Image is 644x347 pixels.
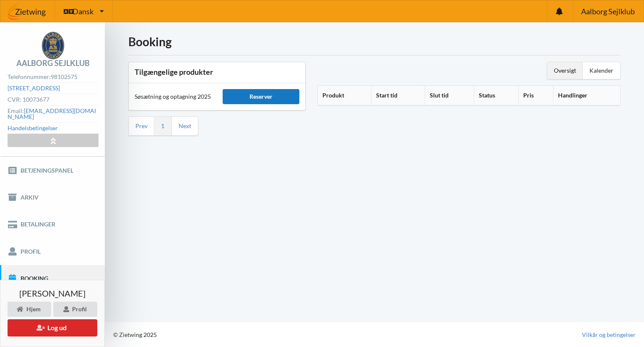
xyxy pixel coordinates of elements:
[8,302,51,317] div: Hjem
[425,86,474,105] th: Slut tid
[581,8,635,15] span: Aalborg Sejlklub
[583,62,620,79] div: Kalender
[73,8,93,15] span: Dansk
[8,94,98,105] div: CVR: 10073677
[547,62,583,79] div: Oversigt
[19,289,86,297] span: [PERSON_NAME]
[318,86,371,105] th: Produkt
[8,107,96,120] a: [EMAIL_ADDRESS][DOMAIN_NAME]
[179,122,191,130] a: Next
[135,67,299,77] h3: Tilgængelige produkter
[553,86,620,105] th: Handlinger
[371,86,424,105] th: Start tid
[474,86,519,105] th: Status
[53,302,97,317] div: Profil
[42,32,64,59] img: logo
[8,105,98,123] div: Email:
[161,122,164,130] a: 1
[16,59,90,67] div: Aalborg Sejlklub
[582,331,636,339] a: Vilkår og betingelser
[8,124,58,131] a: Handelsbetingelser
[51,73,78,80] strong: 98102575
[128,34,621,49] h1: Booking
[8,84,60,92] a: [STREET_ADDRESS]
[135,122,148,130] a: Prev
[223,89,299,104] div: Reserver
[8,319,97,336] button: Log ud
[129,87,217,107] div: Søsætning og optagning 2025
[518,86,553,105] th: Pris
[8,71,98,83] div: Telefonnummer:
